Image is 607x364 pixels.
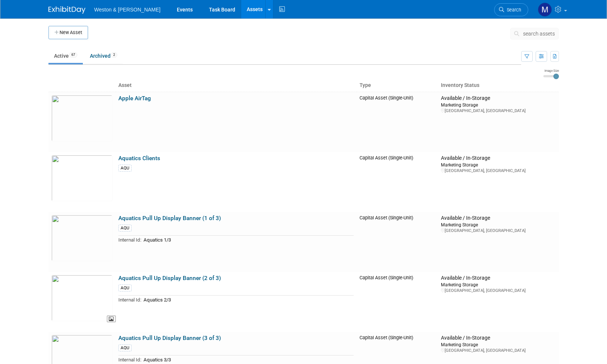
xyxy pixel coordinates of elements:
[538,3,552,17] img: Mary Ann Trujillo
[441,288,556,293] div: [GEOGRAPHIC_DATA], [GEOGRAPHIC_DATA]
[357,212,438,272] td: Capital Asset (Single-Unit)
[118,95,151,102] a: Apple AirTag
[118,335,221,341] a: Aquatics Pull Up Display Banner (3 of 3)
[141,355,354,364] td: Aquatics 3/3
[441,108,556,114] div: [GEOGRAPHIC_DATA], [GEOGRAPHIC_DATA]
[504,7,521,13] span: Search
[69,52,77,58] span: 67
[523,31,555,37] span: search assets
[111,52,117,58] span: 2
[441,95,556,102] div: Available / In-Storage
[441,282,556,288] div: Marketing Storage
[118,275,221,282] a: Aquatics Pull Up Display Banner (2 of 3)
[441,102,556,108] div: Marketing Storage
[48,49,83,63] a: Active67
[441,222,556,228] div: Marketing Storage
[357,79,438,92] th: Type
[441,275,556,282] div: Available / In-Storage
[441,162,556,168] div: Marketing Storage
[441,228,556,233] div: [GEOGRAPHIC_DATA], [GEOGRAPHIC_DATA]
[94,7,161,13] span: Weston & [PERSON_NAME]
[441,168,556,173] div: [GEOGRAPHIC_DATA], [GEOGRAPHIC_DATA]
[118,225,132,232] div: AQU
[118,284,132,291] div: AQU
[141,236,354,244] td: Aquatics 1/3
[357,272,438,332] td: Capital Asset (Single-Unit)
[510,28,559,40] button: search assets
[118,236,141,244] td: Internal Id:
[118,344,132,351] div: AQU
[441,335,556,341] div: Available / In-Storage
[107,316,116,323] span: View Asset Image
[543,68,559,73] div: Image Size
[441,155,556,162] div: Available / In-Storage
[118,155,160,162] a: Aquatics Clients
[118,355,141,364] td: Internal Id:
[441,215,556,222] div: Available / In-Storage
[357,92,438,152] td: Capital Asset (Single-Unit)
[141,296,354,304] td: Aquatics 2/3
[118,165,132,172] div: AQU
[115,79,357,92] th: Asset
[441,341,556,348] div: Marketing Storage
[441,348,556,353] div: [GEOGRAPHIC_DATA], [GEOGRAPHIC_DATA]
[494,3,528,16] a: Search
[84,49,123,63] a: Archived2
[118,296,141,304] td: Internal Id:
[118,215,221,222] a: Aquatics Pull Up Display Banner (1 of 3)
[357,152,438,212] td: Capital Asset (Single-Unit)
[48,6,85,14] img: ExhibitDay
[48,26,88,39] button: New Asset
